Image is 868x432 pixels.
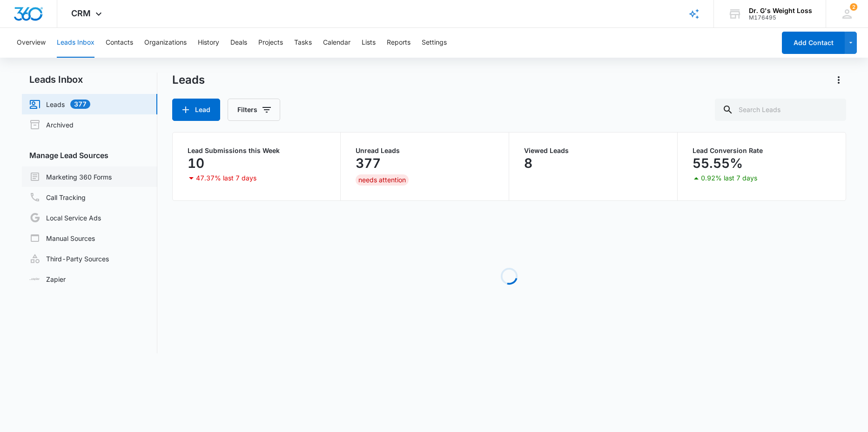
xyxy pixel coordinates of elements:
[57,28,94,58] button: Leads Inbox
[356,174,409,186] div: needs attention
[106,28,133,58] button: Contacts
[294,28,312,58] button: Tasks
[356,147,494,154] p: Unread Leads
[188,147,326,154] p: Lead Submissions this Week
[524,156,532,171] p: 8
[172,73,205,87] h1: Leads
[188,156,204,171] p: 10
[144,28,187,58] button: Organizations
[715,99,846,121] input: Search Leads
[29,119,74,130] a: Archived
[362,28,376,58] button: Lists
[701,175,757,181] p: 0.92% last 7 days
[29,171,112,182] a: Marketing 360 Forms
[524,147,662,154] p: Viewed Leads
[172,99,220,121] button: Lead
[17,28,46,58] button: Overview
[22,73,157,86] h2: Leads Inbox
[198,28,219,58] button: History
[831,73,846,87] button: Actions
[71,8,91,18] span: CRM
[196,175,256,181] p: 47.37% last 7 days
[29,212,101,223] a: Local Service Ads
[228,99,280,121] button: Filters
[29,253,109,264] a: Third-Party Sources
[356,156,381,171] p: 377
[693,156,743,171] p: 55.55%
[29,192,86,203] a: Call Tracking
[29,233,95,244] a: Manual Sources
[29,99,90,110] a: Leads377
[29,274,66,284] a: Zapier
[387,28,410,58] button: Reports
[782,32,845,54] button: Add Contact
[850,3,857,11] span: 2
[258,28,283,58] button: Projects
[323,28,350,58] button: Calendar
[850,3,857,11] div: notifications count
[693,147,831,154] p: Lead Conversion Rate
[22,150,157,161] h3: Manage Lead Sources
[230,28,247,58] button: Deals
[422,28,447,58] button: Settings
[749,7,812,14] div: account name
[749,14,812,21] div: account id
